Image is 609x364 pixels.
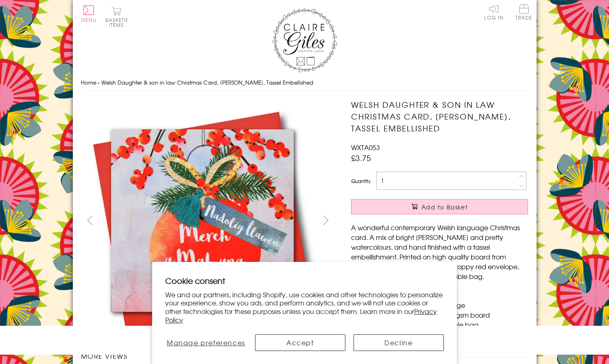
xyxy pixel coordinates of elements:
[272,8,337,72] img: Claire Giles Greetings Cards
[335,99,579,343] img: Welsh Daughter & son in law Christmas Card, Nadolig Llawen, Tassel Embellished
[351,199,528,214] button: Add to Basket
[81,78,96,86] a: Home
[354,334,444,351] button: Decline
[81,351,335,361] h3: More views
[515,4,533,20] span: Trade
[351,222,528,281] p: A wonderful contemporary Welsh language Christmas card. A mix of bright [PERSON_NAME] and pretty ...
[81,5,97,22] button: Menu
[165,290,444,324] p: We and our partners, including Shopify, use cookies and other technologies to personalize your ex...
[421,203,468,211] span: Add to Basket
[98,78,100,86] span: ›
[351,177,371,185] label: Quantity
[81,99,325,342] img: Welsh Daughter & son in law Christmas Card, Nadolig Llawen, Tassel Embellished
[165,275,444,286] h2: Cookie consent
[81,74,528,91] nav: breadcrumbs
[255,334,345,351] button: Accept
[105,7,128,27] button: Basket0 items
[165,306,437,325] a: Privacy Policy
[165,334,247,351] button: Manage preferences
[515,4,533,22] a: Trade
[109,16,128,28] span: 0 items
[81,16,97,24] span: Menu
[484,4,504,20] a: Log In
[351,152,371,163] span: £3.75
[351,142,380,152] span: WXTA053
[101,78,313,86] span: Welsh Daughter & son in law Christmas Card, [PERSON_NAME], Tassel Embellished
[167,338,245,347] span: Manage preferences
[81,211,99,229] button: prev
[351,99,528,134] h1: Welsh Daughter & son in law Christmas Card, [PERSON_NAME], Tassel Embellished
[317,211,335,229] button: next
